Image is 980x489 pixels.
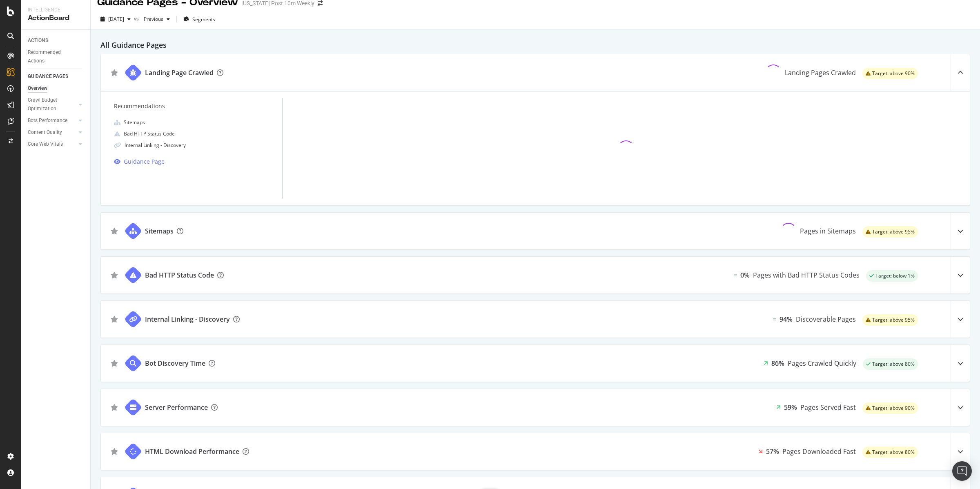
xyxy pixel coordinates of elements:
[111,69,118,76] div: star
[97,13,134,26] button: [DATE]
[124,157,165,167] div: Guidance Page
[862,447,918,458] div: warning label
[145,68,214,78] div: Landing Page Crawled
[785,68,856,78] div: Landing Pages Crawled
[862,402,918,414] div: warning label
[796,314,856,324] div: Discoverable Pages
[145,314,230,324] div: Internal Linking - Discovery
[872,450,915,455] span: Target: above 80%
[28,7,84,13] div: Intelligence
[124,129,175,139] div: Bad HTTP Status Code
[125,140,186,150] div: Internal Linking - Discovery
[100,39,970,51] h2: All Guidance Pages
[28,128,76,137] a: Content Quality
[145,358,205,368] div: Bot Discovery Time
[28,128,62,137] div: Content Quality
[773,318,776,320] img: Equal
[28,140,76,149] a: Core Web Vitals
[145,402,208,412] div: Server Performance
[28,36,85,45] a: ACTIONS
[872,406,915,411] span: Target: above 90%
[108,16,124,22] span: 2025 Sep. 23rd
[28,72,68,81] div: GUIDANCE PAGES
[753,270,860,280] div: Pages with Bad HTTP Status Codes
[28,48,77,65] div: Recommended Actions
[863,358,918,370] div: success label
[114,101,282,111] div: Recommendations
[766,447,779,456] div: 57%
[862,226,918,238] div: warning label
[114,157,282,167] a: Guidance Page
[111,360,118,367] div: star
[866,270,918,282] div: success label
[800,226,856,236] div: Pages in Sitemaps
[192,16,215,23] span: Segments
[180,13,218,26] button: Segments
[734,274,737,276] img: Equal
[140,13,173,26] button: Previous
[782,447,856,456] div: Pages Downloaded Fast
[28,116,67,125] div: Bots Performance
[111,316,118,322] div: star
[872,362,915,367] span: Target: above 80%
[124,118,145,127] div: Sitemaps
[875,273,915,278] span: Target: below 1%
[145,270,214,280] div: Bad HTTP Status Code
[111,448,118,455] div: star
[145,226,174,236] div: Sitemaps
[28,84,85,93] a: Overview
[800,402,856,412] div: Pages Served Fast
[28,140,63,149] div: Core Web Vitals
[28,72,85,81] a: GUIDANCE PAGES
[140,16,163,22] span: Previous
[788,358,856,368] div: Pages Crawled Quickly
[952,461,972,481] div: Open Intercom Messenger
[134,15,140,22] span: vs
[780,314,793,324] div: 94%
[28,48,85,65] a: Recommended Actions
[872,229,915,234] span: Target: above 95%
[111,404,118,411] div: star
[111,272,118,278] div: star
[145,447,239,456] div: HTML Download Performance
[872,71,915,76] span: Target: above 90%
[318,0,323,6] div: arrow-right-arrow-left
[872,318,915,322] span: Target: above 95%
[28,36,48,45] div: ACTIONS
[28,96,71,113] div: Crawl Budget Optimization
[740,270,750,280] div: 0%
[771,358,784,368] div: 86%
[111,228,118,234] div: star
[784,402,797,412] div: 59%
[862,68,918,79] div: warning label
[862,314,918,326] div: warning label
[28,116,76,125] a: Bots Performance
[28,84,47,93] div: Overview
[28,13,84,23] div: ActionBoard
[28,96,76,113] a: Crawl Budget Optimization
